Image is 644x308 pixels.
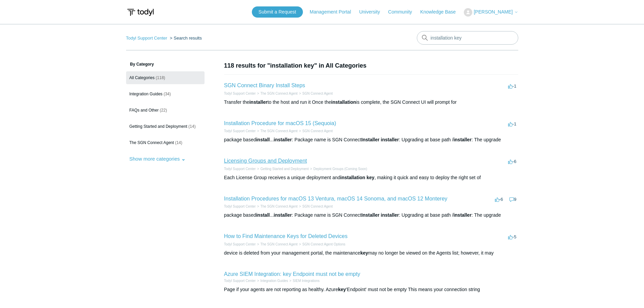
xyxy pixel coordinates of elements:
li: The SGN Connect Agent [256,91,297,96]
a: Getting Started and Deployment [260,167,309,171]
img: Todyl Support Center Help Center home page [126,6,155,19]
button: [PERSON_NAME] [464,8,518,17]
li: Todyl Support Center [224,166,256,171]
li: Todyl Support Center [126,35,169,41]
li: SGN Connect Agent [297,204,333,209]
a: Integration Guides (34) [126,88,205,100]
a: SGN Connect Agent [302,205,333,208]
li: Todyl Support Center [224,91,256,96]
li: Deployment Groups (Coming Soon) [309,166,367,171]
em: key [360,250,368,256]
a: Azure SIEM Integration: key Endpoint must not be empty [224,271,360,277]
span: [PERSON_NAME] [474,9,512,15]
span: Integration Guides [129,92,163,96]
a: SGN Connect Agent [302,92,333,95]
em: install [256,212,269,218]
span: -1 [508,84,517,89]
span: -1 [508,121,517,126]
a: Installation Procedure for macOS 15 (Sequoia) [224,120,336,126]
span: (14) [188,124,195,129]
em: key [338,287,346,292]
a: FAQs and Other (22) [126,104,205,117]
em: installation key [340,175,375,180]
a: Deployment Groups (Coming Soon) [313,167,367,171]
a: Todyl Support Center [224,279,256,283]
span: Getting Started and Deployment [129,124,187,129]
a: Getting Started and Deployment (14) [126,120,205,133]
em: installer [381,137,399,142]
a: SGN Connect Agent [302,129,333,133]
em: Installer [361,212,380,218]
span: (118) [156,75,165,80]
li: SGN Connect Agent Options [297,242,345,247]
span: (22) [160,108,167,113]
a: Todyl Support Center [224,242,256,246]
li: Todyl Support Center [224,278,256,283]
a: SIEM Integrations [293,279,319,283]
em: installer [274,212,292,218]
span: -6 [508,159,517,164]
a: Todyl Support Center [224,205,256,208]
a: University [359,8,386,16]
li: SGN Connect Agent [297,91,333,96]
div: package based ... : Package name is SGN Connect : Upgrading at base path / : The upgrade [224,136,518,143]
em: installer [453,137,472,142]
div: Transfer the to the host and run it Once the is complete, the SGN Connect UI will prompt for [224,99,518,106]
a: Integration Guides [260,279,288,283]
span: 9 [509,197,516,202]
li: The SGN Connect Agent [256,242,297,247]
li: Search results [168,35,202,41]
a: Licensing Groups and Deployment [224,158,307,164]
a: Todyl Support Center [126,35,167,41]
li: The SGN Connect Agent [256,128,297,134]
a: Community [388,8,419,16]
a: Installation Procedures for macOS 13 Ventura, macOS 14 Sonoma, and macOS 12 Monterey [224,196,448,202]
li: Getting Started and Deployment [256,166,309,171]
li: The SGN Connect Agent [256,204,297,209]
div: package based ... : Package name is SGN Connect : Upgrading at base path / : The upgrade [224,212,518,219]
a: How to Find Maintenance Keys for Deleted Devices [224,233,348,239]
em: installer [453,212,472,218]
span: All Categories [129,75,155,80]
em: installer [381,212,399,218]
span: -5 [508,234,517,239]
a: SGN Connect Agent Options [302,242,345,246]
em: install [256,137,269,142]
li: Todyl Support Center [224,128,256,134]
li: SGN Connect Agent [297,128,333,134]
a: The SGN Connect Agent [260,205,297,208]
h1: 118 results for "installation key" in All Categories [224,61,518,70]
a: SGN Connect Binary Install Steps [224,82,305,88]
li: Todyl Support Center [224,242,256,247]
div: Each License Group receives a unique deployment and , making it quick and easy to deploy the righ... [224,174,518,181]
a: The SGN Connect Agent [260,92,297,95]
a: Todyl Support Center [224,129,256,133]
div: device is deleted from your management portal, the maintenance may no longer be viewed on the Age... [224,250,518,257]
li: SIEM Integrations [288,278,319,283]
a: Knowledge Base [420,8,462,16]
a: The SGN Connect Agent (14) [126,136,205,149]
a: All Categories (118) [126,71,205,84]
a: Management Portal [310,8,358,16]
em: installation [331,99,356,105]
a: The SGN Connect Agent [260,242,297,246]
h3: By Category [126,61,205,67]
span: (14) [175,140,182,145]
span: The SGN Connect Agent [129,140,174,145]
span: (34) [164,92,171,96]
input: Search [417,31,518,45]
em: Installer [361,137,380,142]
a: Submit a Request [252,6,303,18]
em: installer [274,137,292,142]
div: Page if your agents are not reporting as healthy. Azure 'Endpoint' must not be empty This means y... [224,286,518,293]
a: Todyl Support Center [224,167,256,171]
span: -6 [495,197,503,202]
button: Show more categories [126,152,189,165]
a: Todyl Support Center [224,92,256,95]
span: FAQs and Other [129,108,159,113]
a: The SGN Connect Agent [260,129,297,133]
em: installer [249,99,267,105]
li: Todyl Support Center [224,204,256,209]
li: Integration Guides [256,278,288,283]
